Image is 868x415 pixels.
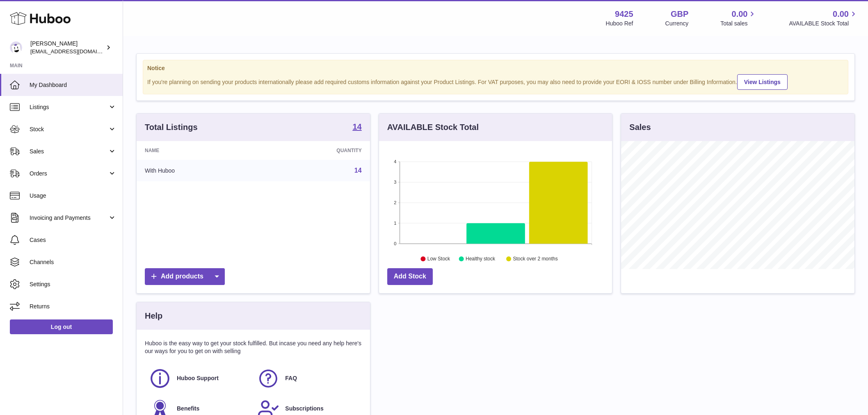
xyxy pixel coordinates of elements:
[30,236,116,244] span: Cases
[394,159,396,164] text: 4
[30,192,116,200] span: Usage
[30,170,108,178] span: Orders
[665,20,689,27] div: Currency
[285,405,323,413] span: Subscriptions
[387,122,479,133] h3: AVAILABLE Stock Total
[732,9,748,20] span: 0.00
[145,310,162,322] h3: Help
[30,48,121,55] span: [EMAIL_ADDRESS][DOMAIN_NAME]
[177,374,219,382] span: Huboo Support
[30,258,116,266] span: Channels
[394,241,396,246] text: 0
[30,125,108,133] span: Stock
[30,280,116,288] span: Settings
[177,405,199,413] span: Benefits
[737,74,788,90] a: View Listings
[10,41,22,54] img: internalAdmin-9425@internal.huboo.com
[30,148,108,155] span: Sales
[30,303,116,310] span: Returns
[145,122,198,133] h3: Total Listings
[257,367,357,390] a: FAQ
[137,141,260,160] th: Name
[789,20,858,27] span: AVAILABLE Stock Total
[30,81,116,89] span: My Dashboard
[394,221,396,226] text: 1
[833,9,849,20] span: 0.00
[285,374,297,382] span: FAQ
[354,167,362,174] a: 14
[394,200,396,205] text: 2
[30,40,104,55] div: [PERSON_NAME]
[30,103,108,111] span: Listings
[394,180,396,185] text: 3
[137,160,260,181] td: With Huboo
[629,122,651,133] h3: Sales
[30,214,108,222] span: Invoicing and Payments
[147,64,844,72] strong: Notice
[789,9,858,27] a: 0.00 AVAILABLE Stock Total
[352,123,361,131] strong: 14
[720,9,757,27] a: 0.00 Total sales
[466,256,496,262] text: Healthy stock
[427,256,450,262] text: Low Stock
[260,141,370,160] th: Quantity
[352,123,361,132] a: 14
[145,268,225,285] a: Add products
[513,256,557,262] text: Stock over 2 months
[387,268,433,285] a: Add Stock
[147,73,844,90] div: If you're planning on sending your products internationally please add required customs informati...
[10,319,113,334] a: Log out
[149,367,249,390] a: Huboo Support
[606,20,633,27] div: Huboo Ref
[615,9,633,20] strong: 9425
[720,20,757,27] span: Total sales
[145,340,362,355] p: Huboo is the easy way to get your stock fulfilled. But incase you need any help here's our ways f...
[671,9,688,20] strong: GBP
